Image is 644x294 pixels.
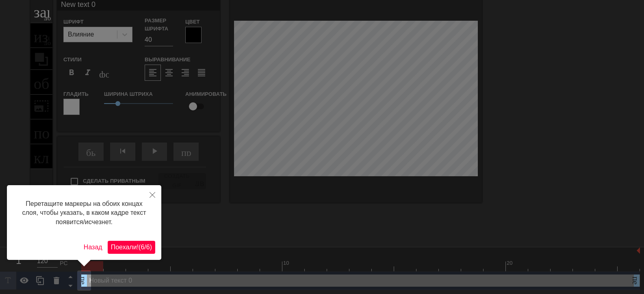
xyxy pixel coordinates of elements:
[84,244,102,251] font: Назад
[22,200,146,225] font: Перетащите маркеры на обоих концах слоя, чтобы указать, в каком кадре текст появится/исчезнет.
[146,244,150,251] font: 6
[143,185,161,204] button: Закрывать
[141,244,144,251] font: 6
[111,244,139,251] font: Поехали!
[144,244,146,251] font: /
[80,241,106,254] button: Назад
[139,244,141,251] font: (
[108,241,155,254] button: Пойдем!
[150,244,152,251] font: )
